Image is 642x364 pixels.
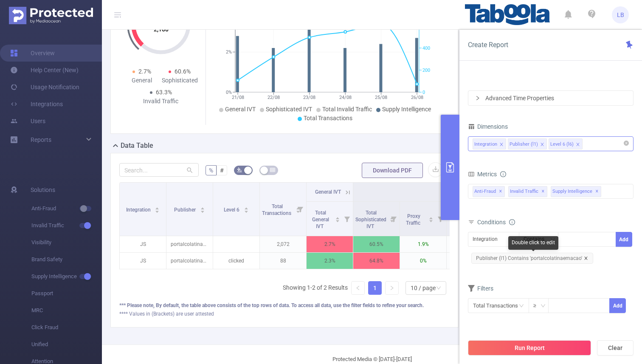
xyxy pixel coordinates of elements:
span: Publisher [174,207,197,213]
li: Previous Page [351,281,365,295]
i: icon: down [436,285,441,291]
button: Clear [597,340,634,356]
tspan: 200 [422,68,430,73]
span: Total Invalid Traffic [322,106,372,113]
span: Unified [31,336,102,353]
span: Conditions [477,219,515,226]
span: 60.6% [175,68,191,75]
div: Invalid Traffic [142,97,180,106]
div: Publisher (l1) [510,139,538,150]
span: Total General IVT [312,210,329,229]
span: Passport [31,285,102,302]
span: # [220,167,224,174]
i: icon: caret-down [200,209,205,212]
span: MRC [31,302,102,319]
p: portalcolatinaemacao [166,236,213,252]
div: **** Values in (Brackets) are user attested [119,310,450,318]
i: Filter menu [388,202,400,236]
span: Anti-Fraud [31,200,102,217]
a: Overview [10,45,55,62]
p: 64.8% [353,253,400,269]
p: JS [120,236,166,252]
i: icon: caret-up [429,216,434,218]
div: Sort [428,216,434,221]
p: 3.1% [447,236,493,252]
tspan: 0% [226,90,232,95]
span: Click Fraud [31,319,102,336]
a: 1 [369,282,381,294]
li: 1 [368,281,382,295]
p: clicked [213,253,259,269]
button: Add [609,298,626,313]
span: 63.3% [156,89,172,96]
span: ✕ [499,186,502,197]
div: Contains [524,232,550,246]
p: JS [120,253,166,269]
span: ✕ [541,186,545,197]
span: Metrics [468,171,497,178]
i: icon: left [355,285,360,291]
div: Integration [473,232,504,246]
span: Publisher (l1) Contains 'portalcolatinaemacao' [471,253,593,264]
div: ≥ [533,299,542,313]
i: icon: caret-up [200,206,205,209]
div: Sophisticated [161,76,199,85]
h2: Data Table [121,141,153,151]
span: Supply Intelligence [551,186,601,197]
span: Sophisticated IVT [266,106,312,113]
span: Proxy Traffic [406,213,422,226]
tspan: 25/08 [375,95,387,100]
span: Level 6 [224,207,241,213]
span: Total Transactions [304,115,352,121]
span: Invalid Traffic [31,217,102,234]
li: Level 6 (l6) [549,138,583,150]
i: Filter menu [341,202,353,236]
span: General IVT [315,189,341,195]
div: 10 / page [411,282,436,294]
span: Create Report [468,41,508,49]
tspan: 0 [422,90,425,95]
p: 60.5% [353,236,400,252]
a: Help Center (New) [10,62,79,79]
div: Double click to edit [508,236,558,250]
i: icon: close [540,142,544,147]
i: icon: caret-up [155,206,160,209]
span: Anti-Fraud [473,186,505,197]
tspan: 22/08 [267,95,279,100]
span: Total Sophisticated IVT [355,210,386,229]
span: Dimensions [468,123,508,130]
a: Reports [31,131,51,148]
i: icon: caret-up [244,206,248,209]
i: Filter menu [434,202,446,236]
span: Visibility [31,234,102,251]
i: icon: bg-colors [237,167,242,172]
div: icon: rightAdvanced Time Properties [468,91,633,105]
a: Integrations [10,96,63,113]
tspan: 400 [422,45,430,51]
p: 2.3% [307,253,353,269]
li: Next Page [385,281,399,295]
i: icon: close [576,142,580,147]
i: icon: info-circle [509,219,515,225]
span: 2.7% [138,68,151,75]
i: Filter menu [294,183,306,236]
tspan: 23/08 [303,95,315,100]
div: Integration [474,139,497,150]
span: Reports [31,136,51,143]
p: 4.5% [447,253,493,269]
p: 1.9% [400,236,446,252]
i: icon: right [475,96,480,101]
i: icon: close [499,142,504,147]
span: Solutions [31,181,55,198]
p: 2,072 [260,236,306,252]
i: icon: caret-down [155,209,160,212]
span: ✕ [595,186,599,197]
span: Supply Intelligence [31,268,102,285]
span: % [209,167,213,174]
i: icon: caret-up [335,216,340,218]
i: icon: down [541,303,546,309]
span: Brand Safety [31,251,102,268]
a: Users [10,113,45,130]
img: Protected Media [9,7,93,24]
i: icon: close-circle [624,141,629,146]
